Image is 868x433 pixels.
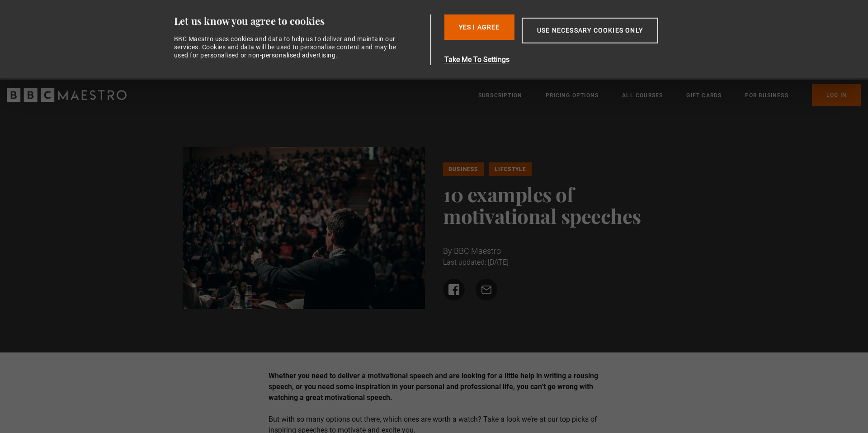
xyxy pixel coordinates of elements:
img: speech to crowd [183,147,425,309]
a: Log In [812,84,861,106]
div: BBC Maestro uses cookies and data to help us to deliver and maintain our services. Cookies and da... [174,35,402,60]
a: Business [443,162,484,176]
button: Yes I Agree [444,14,514,40]
h1: 10 examples of motivational speeches [443,183,686,227]
a: Gift Cards [686,91,722,100]
a: Pricing Options [546,91,599,100]
strong: Whether you need to deliver a motivational speech and are looking for a little help in writing a ... [269,371,598,402]
button: Take Me To Settings [444,54,701,65]
a: Lifestyle [489,162,532,176]
span: By [443,246,452,256]
a: All Courses [622,91,663,100]
svg: BBC Maestro [7,88,127,102]
span: BBC Maestro [454,246,501,256]
nav: Primary [478,84,861,106]
a: Subscription [478,91,522,100]
a: For business [745,91,788,100]
button: Use necessary cookies only [522,18,658,43]
time: Last updated: [DATE] [443,258,509,266]
div: Let us know you agree to cookies [174,14,427,28]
